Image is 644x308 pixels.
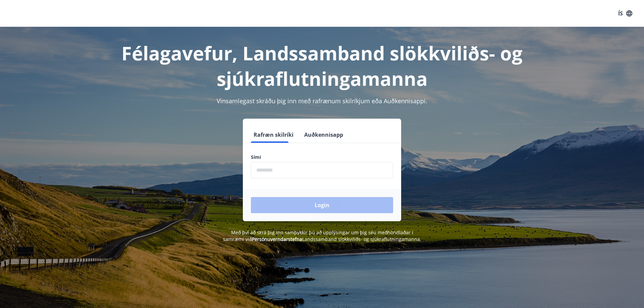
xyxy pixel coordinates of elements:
[89,40,555,91] h1: Félagavefur, Landssamband slökkviliðs- og sjúkraflutningamanna
[302,127,346,143] button: Auðkennisapp
[614,7,636,19] button: ÍS
[217,97,427,105] span: Vinsamlegast skráðu þig inn með rafrænum skilríkjum eða Auðkennisappi.
[252,236,302,242] a: Persónuverndarstefna
[223,229,421,242] span: Með því að skrá þig inn samþykkir þú að upplýsingar um þig séu meðhöndlaðar í samræmi við Landssa...
[251,127,296,143] button: Rafræn skilríki
[251,154,393,161] label: Sími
